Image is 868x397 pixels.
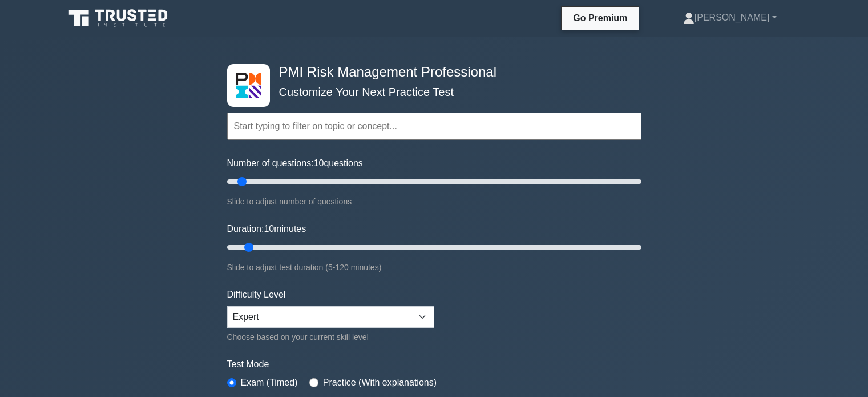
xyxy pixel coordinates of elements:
label: Number of questions: questions [227,157,363,170]
label: Test Mode [227,358,641,371]
a: Go Premium [566,11,634,25]
a: [PERSON_NAME] [656,6,804,29]
h4: PMI Risk Management Professional [274,64,586,81]
span: 10 [264,224,274,234]
input: Start typing to filter on topic or concept... [227,113,641,140]
label: Exam (Timed) [241,376,298,390]
div: Slide to adjust number of questions [227,195,641,208]
div: Choose based on your current skill level [227,330,434,344]
label: Practice (With explanations) [323,376,437,390]
label: Duration: minutes [227,222,306,236]
label: Difficulty Level [227,288,286,302]
span: 10 [314,158,324,168]
div: Slide to adjust test duration (5-120 minutes) [227,260,641,274]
